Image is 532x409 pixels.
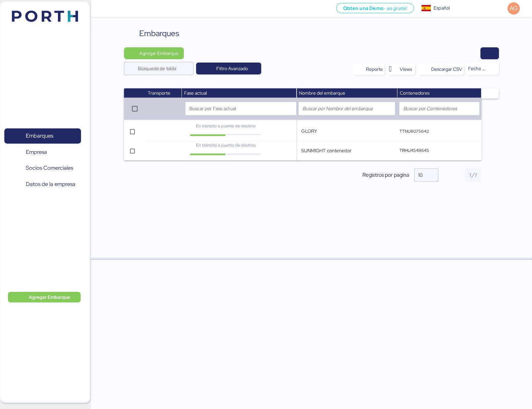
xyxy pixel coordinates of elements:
[4,128,81,144] a: Embarques
[431,65,462,73] div: Descargar CSV
[124,47,184,59] button: Agregar Embarque
[418,172,423,178] span: 10
[303,105,391,113] input: Buscar por Nombre del embarque
[4,160,81,176] a: Socios Comerciales
[399,148,429,153] q-button: TRHU4548645
[400,65,412,73] span: Views
[403,105,475,113] input: Buscar por Contenedores
[26,179,75,189] span: Datos de la empresa
[8,292,81,302] button: Agregar Embarque
[196,142,256,148] span: En tránsito a puerto de destino
[400,90,430,96] span: Contenedores
[95,3,106,14] button: Menu
[139,27,179,39] div: Embarques
[352,63,385,75] button: Reporte
[399,128,429,134] q-button: TTNU8075642
[196,63,261,74] button: Filtro Avanzado
[26,131,53,141] span: Embarques
[299,90,345,96] span: Nombre del embarque
[26,147,47,157] span: Empresa
[184,90,207,96] span: Fase actual
[387,63,415,75] button: Views
[418,63,464,75] button: Descargar CSV
[362,171,409,179] span: Registros por pagina
[196,123,256,129] span: En tránsito a puerto de destino
[510,4,518,13] span: AG
[216,65,248,72] span: Filtro Avanzado
[139,49,179,57] span: Agregar Embarque
[138,62,189,75] input: Búsqueda de tabla
[4,145,81,160] a: Empresa
[29,293,70,301] span: Agregar Embarque
[465,168,480,182] input: 1 / 1
[433,5,450,12] div: Español
[366,65,383,73] div: Reporte
[4,177,81,192] a: Datos de la empresa
[148,90,170,96] span: Transporte
[26,163,73,173] span: Socios Comerciales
